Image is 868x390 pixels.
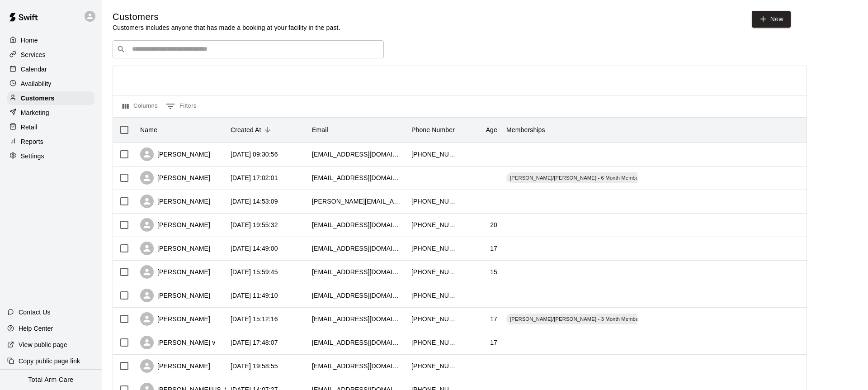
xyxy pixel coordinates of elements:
[312,338,402,347] div: josephmaurov@gmail.com
[231,197,278,206] div: 2025-10-07 14:53:09
[19,357,80,366] p: Copy public page link
[231,267,278,276] div: 2025-10-03 15:59:45
[506,117,545,143] div: Memberships
[113,40,384,58] div: Search customers by name or email
[307,117,407,143] div: Email
[411,338,457,347] div: +17325588948
[411,197,457,206] div: +19174397988
[21,123,38,132] p: Retail
[231,220,278,229] div: 2025-10-06 19:55:32
[231,244,278,253] div: 2025-10-05 14:49:00
[506,174,686,181] span: [PERSON_NAME]/[PERSON_NAME] - 6 Month Membership - 2x per week
[312,150,402,159] div: bls112099@gmail.com
[7,106,94,119] a: Marketing
[411,220,457,229] div: +19738409479
[140,289,210,302] div: [PERSON_NAME]
[312,173,402,182] div: doreyfamily@aol.com
[7,135,94,148] a: Reports
[136,117,226,143] div: Name
[226,117,307,143] div: Created At
[490,338,497,347] div: 17
[502,117,637,143] div: Memberships
[407,117,461,143] div: Phone Number
[140,117,157,143] div: Name
[140,171,210,185] div: [PERSON_NAME]
[231,117,261,143] div: Created At
[21,65,47,74] p: Calendar
[231,291,278,300] div: 2025-10-03 11:49:10
[411,267,457,276] div: +19084470719
[231,361,278,371] div: 2025-09-30 19:58:55
[21,108,49,117] p: Marketing
[411,314,457,323] div: +19739957467
[490,244,497,253] div: 17
[7,91,94,105] a: Customers
[7,120,94,134] a: Retail
[21,36,38,45] p: Home
[461,117,502,143] div: Age
[21,137,43,146] p: Reports
[140,265,210,279] div: [PERSON_NAME]
[113,23,340,32] p: Customers includes anyone that has made a booking at your facility in the past.
[231,338,278,347] div: 2025-10-01 17:48:07
[21,50,46,59] p: Services
[312,314,402,323] div: caiarr8@hotmail.com
[411,244,457,253] div: +19177412779
[7,48,94,62] a: Services
[411,150,457,159] div: +17328599358
[21,79,52,88] p: Availability
[411,117,455,143] div: Phone Number
[140,336,215,349] div: [PERSON_NAME] v
[164,99,199,114] button: Show filters
[113,11,340,23] h5: Customers
[7,33,94,47] a: Home
[140,242,210,255] div: [PERSON_NAME]
[231,314,278,323] div: 2025-10-02 15:12:16
[411,291,457,300] div: +19084777741
[28,375,73,385] p: Total Arm Care
[140,195,210,208] div: [PERSON_NAME]
[312,267,402,276] div: achecchio24@gmail.com
[19,308,51,317] p: Contact Us
[140,147,210,161] div: [PERSON_NAME]
[312,220,402,229] div: mikezitola@gmail.com
[140,218,210,232] div: [PERSON_NAME]
[21,94,54,103] p: Customers
[312,117,328,143] div: Email
[261,124,274,136] button: Sort
[486,117,497,143] div: Age
[490,314,497,323] div: 17
[21,152,44,161] p: Settings
[312,244,402,253] div: ronankhiggins@gmail.com
[752,11,791,28] a: New
[490,220,497,229] div: 20
[140,312,210,326] div: [PERSON_NAME]
[120,99,160,114] button: Select columns
[312,197,402,206] div: john.a.cuzzocrea@gmail.com
[231,173,278,182] div: 2025-10-08 17:02:01
[7,62,94,76] a: Calendar
[411,361,457,371] div: +19177034577
[7,149,94,163] a: Settings
[231,150,278,159] div: 2025-10-09 09:30:56
[7,77,94,90] a: Availability
[506,172,686,183] div: [PERSON_NAME]/[PERSON_NAME] - 6 Month Membership - 2x per week
[312,291,402,300] div: mayrocha02@gmail.com
[19,340,67,349] p: View public page
[490,267,497,276] div: 15
[140,359,210,373] div: [PERSON_NAME]
[312,361,402,371] div: michelle_ross28@yahoo.com
[506,314,686,324] div: [PERSON_NAME]/[PERSON_NAME] - 3 Month Membership - 2x per week
[19,324,53,333] p: Help Center
[506,315,686,323] span: [PERSON_NAME]/[PERSON_NAME] - 3 Month Membership - 2x per week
